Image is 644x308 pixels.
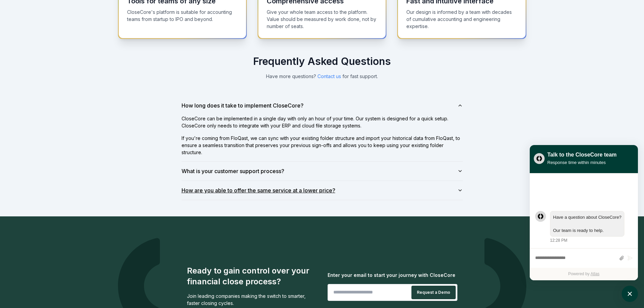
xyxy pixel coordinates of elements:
button: Request a Demo [411,286,456,299]
div: Ready to gain control over your financial close process? [187,265,317,287]
div: Response time within minutes [547,159,617,166]
p: If you're coming from FloQast, we can sync with your existing folder structure and import your hi... [182,135,463,156]
div: atlas-message-text [553,214,621,234]
div: Wednesday, September 24, 12:28 PM [550,211,633,244]
div: Powered by [530,268,638,280]
button: atlas-launcher [622,286,638,302]
div: Join leading companies making the switch to smarter, faster closing cycles. [187,292,317,307]
button: Attach files by clicking or dropping files here [619,255,624,261]
div: atlas-message [535,211,633,244]
h2: Frequently Asked Questions [182,55,463,67]
a: Atlas [591,271,600,276]
p: Have more questions? for fast support. [209,73,436,80]
div: atlas-message-author-avatar [535,211,546,222]
div: Talk to the CloseCore team [547,151,617,159]
img: yblje5SQxOoZuw2TcITt_icon.png [534,153,545,164]
div: atlas-composer [535,252,633,264]
div: atlas-message-bubble [550,211,624,237]
p: CloseCore's platform is suitable for accounting teams from startup to IPO and beyond. [127,8,238,23]
p: Give your whole team access to the platform. Value should be measured by work done, not by number... [267,8,377,30]
div: atlas-ticket [530,173,638,280]
div: atlas-window [530,145,638,280]
p: Our design is informed by a team with decades of cumulative accounting and engineering expertise. [406,8,517,30]
div: 12:28 PM [550,237,567,243]
button: What is your customer support process? [182,162,463,181]
button: Contact us [317,73,341,80]
button: How are you able to offer the same service at a lower price? [182,181,463,200]
div: How long does it take to implement CloseCore? [182,115,463,161]
p: CloseCore can be implemented in a single day with only an hour of your time. Our system is design... [182,115,463,129]
button: How long does it take to implement CloseCore? [182,96,463,115]
div: Enter your email to start your journey with CloseCore [328,271,457,279]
